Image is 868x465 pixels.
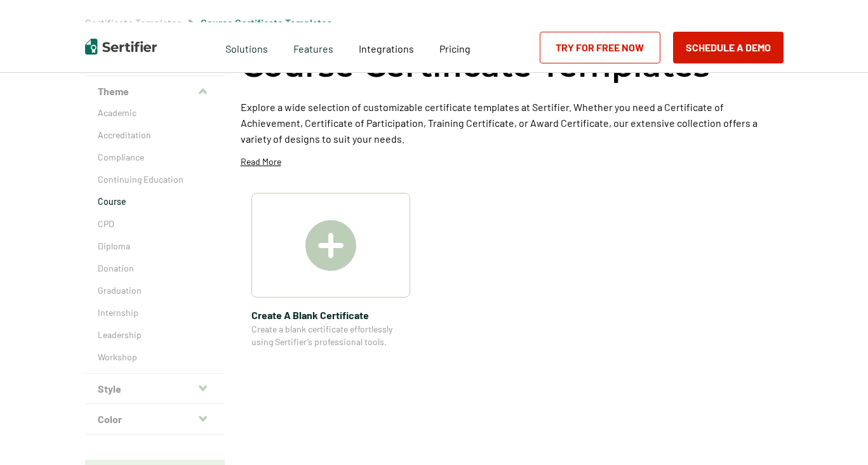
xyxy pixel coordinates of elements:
[251,323,410,348] span: Create a blank certificate effortlessly using Sertifier’s professional tools.
[98,262,212,275] a: Donation
[201,16,332,29] span: Course Certificate Templates
[98,240,212,252] a: Diploma
[98,218,212,230] a: CPD
[98,284,212,297] a: Graduation
[85,16,182,29] span: Certificate Templates
[305,220,356,271] img: Create A Blank Certificate
[201,16,332,29] a: Course Certificate Templates
[98,329,212,341] a: Leadership
[98,129,212,141] a: Accreditation
[85,374,225,404] button: Style
[85,107,225,374] div: Theme
[293,39,333,55] span: Features
[98,351,212,363] a: Workshop
[85,39,157,55] img: Sertifier | Digital Credentialing Platform
[85,16,182,29] a: Certificate Templates
[98,107,212,119] a: Academic
[359,39,414,55] a: Integrations
[439,43,471,55] span: Pricing
[98,306,212,319] a: Internship
[85,76,225,107] button: Theme
[241,155,281,168] p: Read More
[673,32,784,63] button: Schedule a Demo
[85,16,332,29] div: Breadcrumb
[98,195,212,208] a: Course
[98,173,212,186] a: Continuing Education
[85,404,225,435] button: Color
[241,99,784,147] p: Explore a wide selection of customizable certificate templates at Sertifier. Whether you need a C...
[251,307,410,323] span: Create A Blank Certificate
[359,43,414,55] span: Integrations
[439,39,471,55] a: Pricing
[225,39,268,55] span: Solutions
[98,151,212,164] a: Compliance
[540,32,660,63] a: Try for Free Now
